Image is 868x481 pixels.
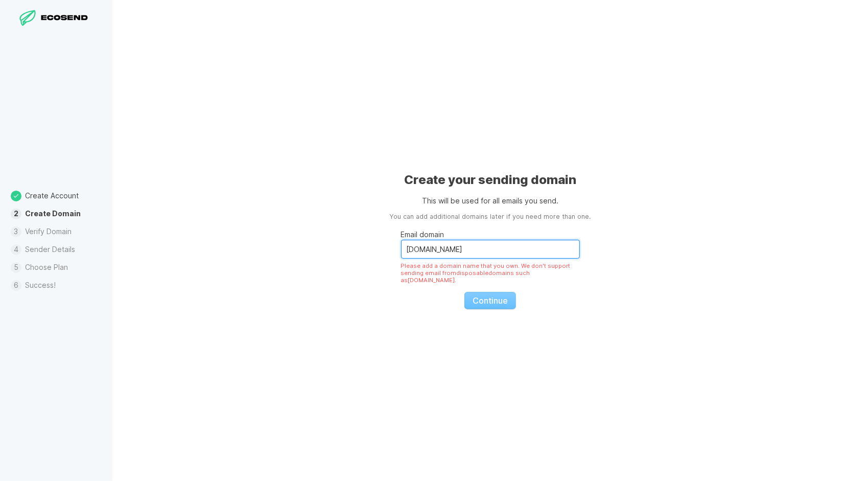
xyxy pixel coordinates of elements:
h1: Create your sending domain [404,172,576,188]
p: This will be used for all emails you send. [422,195,558,206]
div: Please add a domain name that you own. We don't support sending email from disposable domains suc... [401,262,580,284]
p: Email domain [401,229,580,240]
aside: You can add additional domains later if you need more than one. [390,212,591,222]
input: Email domain [401,240,580,259]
